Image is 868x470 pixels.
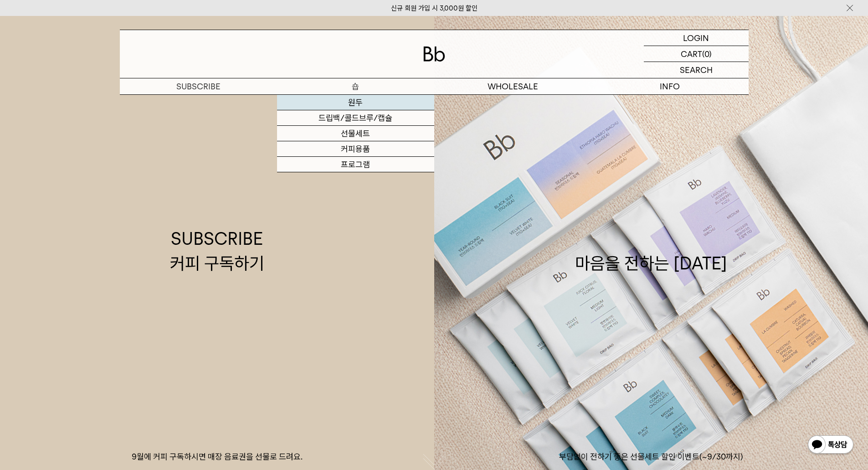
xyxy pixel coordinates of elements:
a: 커피용품 [277,141,434,157]
a: 드립백/콜드브루/캡슐 [277,110,434,126]
a: 선물세트 [277,126,434,141]
p: SEARCH [680,62,713,78]
a: 프로그램 [277,157,434,172]
p: LOGIN [683,30,709,46]
p: CART [681,46,702,62]
img: 카카오톡 채널 1:1 채팅 버튼 [807,434,854,456]
p: WHOLESALE [434,78,591,94]
a: CART (0) [644,46,749,62]
div: SUBSCRIBE 커피 구독하기 [170,227,264,275]
a: SUBSCRIBE [120,78,277,94]
div: 마음을 전하는 [DATE] [575,227,727,275]
p: INFO [591,78,749,94]
a: 숍 [277,78,434,94]
a: LOGIN [644,30,749,46]
p: (0) [702,46,712,62]
a: 신규 회원 가입 시 3,000원 할인 [391,4,478,12]
a: 원두 [277,95,434,110]
img: 로고 [423,46,445,62]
